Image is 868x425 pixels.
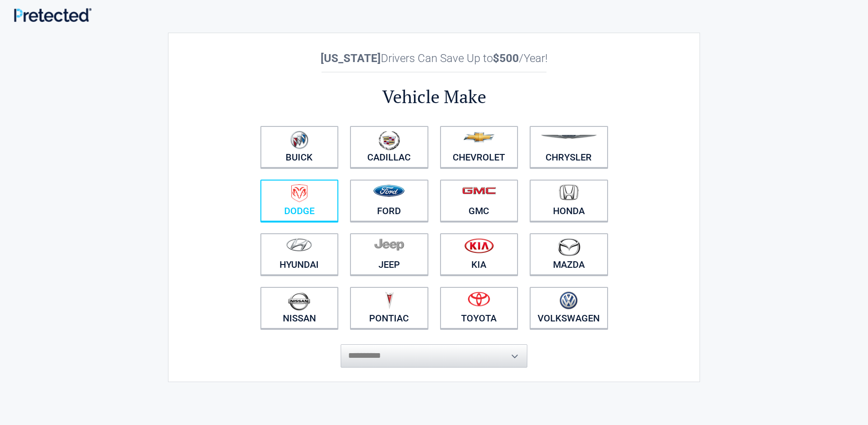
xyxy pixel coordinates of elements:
img: jeep [374,238,404,251]
img: kia [464,238,494,253]
a: Volkswagen [530,287,608,329]
img: buick [290,131,308,149]
a: Honda [530,180,608,222]
a: Chevrolet [440,126,518,168]
h2: Vehicle Make [254,85,614,109]
a: GMC [440,180,518,222]
img: honda [559,184,579,201]
a: Mazda [530,233,608,275]
a: Kia [440,233,518,275]
img: chevrolet [463,132,495,142]
img: ford [373,185,405,197]
img: cadillac [378,131,400,150]
b: [US_STATE] [321,52,381,65]
a: Chrysler [530,126,608,168]
img: mazda [557,238,581,256]
a: Nissan [260,287,339,329]
img: nissan [288,292,310,311]
img: volkswagen [560,292,578,310]
b: $500 [493,52,519,65]
h2: Drivers Can Save Up to /Year [254,52,614,65]
img: hyundai [286,238,312,251]
a: Cadillac [350,126,428,168]
img: chrysler [540,135,597,139]
a: Ford [350,180,428,222]
a: Hyundai [260,233,339,275]
a: Jeep [350,233,428,275]
img: dodge [291,184,308,202]
img: toyota [468,292,490,307]
img: Main Logo [14,8,91,22]
img: pontiac [385,292,394,309]
a: Buick [260,126,339,168]
a: Toyota [440,287,518,329]
a: Dodge [260,180,339,222]
a: Pontiac [350,287,428,329]
img: gmc [462,187,496,195]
